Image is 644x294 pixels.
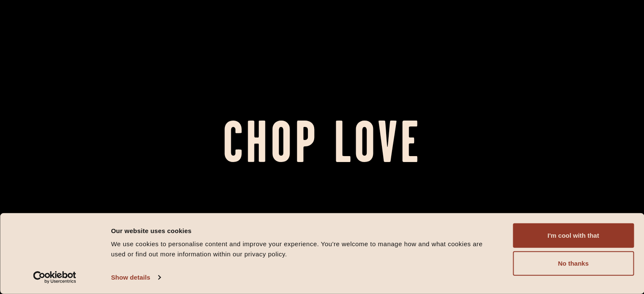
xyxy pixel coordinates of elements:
[111,271,160,284] a: Show details
[111,225,494,236] div: Our website uses cookies
[18,271,92,284] a: Usercentrics Cookiebot - opens in a new window
[111,239,494,259] div: We use cookies to personalise content and improve your experience. You're welcome to manage how a...
[513,251,634,276] button: No thanks
[513,223,634,248] button: I'm cool with that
